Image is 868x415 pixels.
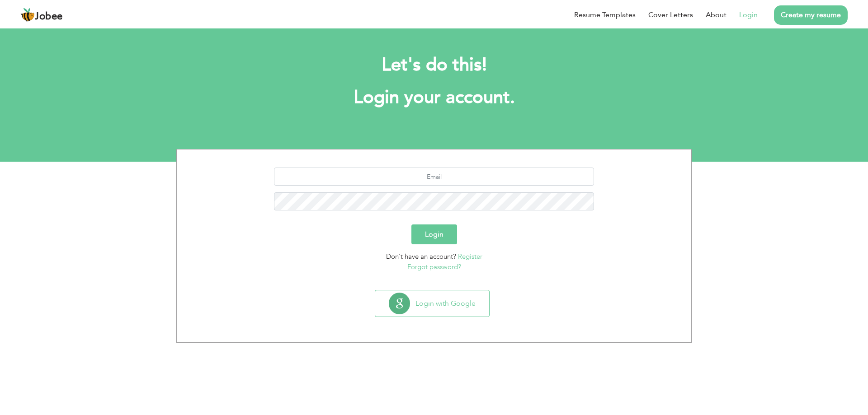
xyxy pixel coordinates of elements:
a: Forgot password? [407,262,461,271]
a: About [706,9,726,20]
span: Don't have an account? [386,252,456,261]
button: Login with Google [375,290,489,317]
a: Jobee [20,8,63,22]
a: Cover Letters [648,9,693,20]
h2: Let's do this! [190,53,678,77]
a: Resume Templates [574,9,636,20]
a: Login [739,9,758,20]
a: Create my resume [774,5,848,25]
button: Login [411,224,457,244]
input: Email [274,168,594,186]
a: Register [458,252,482,261]
img: jobee.io [20,8,35,22]
h1: Login your account. [190,86,678,109]
span: Jobee [35,12,63,22]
